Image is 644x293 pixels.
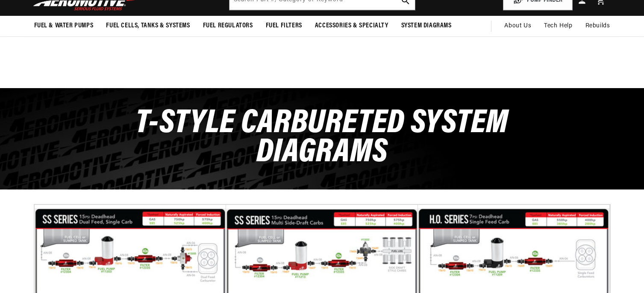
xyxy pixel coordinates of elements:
[544,21,572,31] span: Tech Help
[135,107,509,170] span: T-Style Carbureted System Diagrams
[498,16,538,36] a: About Us
[266,21,302,30] span: Fuel Filters
[259,16,309,36] summary: Fuel Filters
[315,21,388,30] span: Accessories & Specialty
[34,21,94,30] span: Fuel & Water Pumps
[309,16,395,36] summary: Accessories & Specialty
[538,16,579,36] summary: Tech Help
[395,16,458,36] summary: System Diagrams
[28,16,100,36] summary: Fuel & Water Pumps
[585,21,610,31] span: Rebuilds
[579,16,617,36] summary: Rebuilds
[197,16,259,36] summary: Fuel Regulators
[106,21,190,30] span: Fuel Cells, Tanks & Systems
[203,21,253,30] span: Fuel Regulators
[401,21,452,30] span: System Diagrams
[504,23,531,29] span: About Us
[100,16,196,36] summary: Fuel Cells, Tanks & Systems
